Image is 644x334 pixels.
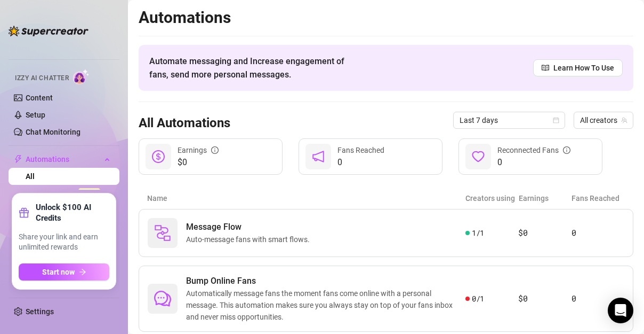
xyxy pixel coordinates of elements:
[186,288,465,323] span: Automatically message fans the moment fans come online with a personal message. This automation m...
[497,144,570,156] div: Reconnected Fans
[472,293,484,305] span: 0 / 1
[571,192,625,204] article: Fans Reached
[553,62,614,74] span: Learn How To Use
[518,227,571,239] article: $0
[186,275,465,288] span: Bump Online Fans
[472,150,485,163] span: heart
[154,224,171,242] img: svg%3e
[26,172,35,181] a: All
[518,292,571,305] article: $0
[26,307,54,316] a: Settings
[139,7,633,28] h2: Automations
[563,146,570,154] span: info-circle
[26,94,53,102] a: Content
[19,263,109,281] button: Start nowarrow-right
[73,69,90,84] img: AI Chatter
[178,156,219,169] span: $0
[26,189,104,198] a: Message FlowBeta
[19,232,109,253] span: Share your link and earn unlimited rewards
[14,155,22,164] span: thunderbolt
[553,117,559,123] span: calendar
[337,156,384,169] span: 0
[26,151,101,168] span: Automations
[154,290,171,307] span: comment
[337,146,384,154] span: Fans Reached
[465,192,519,204] article: Creators using
[580,112,627,128] span: All creators
[211,146,219,154] span: info-circle
[497,156,570,169] span: 0
[19,207,29,218] span: gift
[139,115,230,132] h3: All Automations
[26,128,80,136] a: Chat Monitoring
[78,188,100,200] span: Beta
[571,292,624,305] article: 0
[519,192,572,204] article: Earnings
[533,59,623,76] a: Learn How To Use
[149,55,355,81] span: Automate messaging and Increase engagement of fans, send more personal messages.
[42,268,75,276] span: Start now
[79,268,86,276] span: arrow-right
[9,26,88,36] img: logo-BBDzfeDw.svg
[312,150,325,163] span: notification
[621,117,627,123] span: team
[36,202,109,223] strong: Unlock $100 AI Credits
[472,227,484,239] span: 1 / 1
[147,192,465,204] article: Name
[186,234,314,245] span: Auto-message fans with smart flows.
[178,144,219,156] div: Earnings
[460,112,559,128] span: Last 7 days
[26,111,45,119] a: Setup
[186,221,314,234] span: Message Flow
[571,227,624,239] article: 0
[542,64,549,72] span: read
[152,150,165,163] span: dollar
[15,73,69,83] span: Izzy AI Chatter
[608,298,633,323] div: Open Intercom Messenger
